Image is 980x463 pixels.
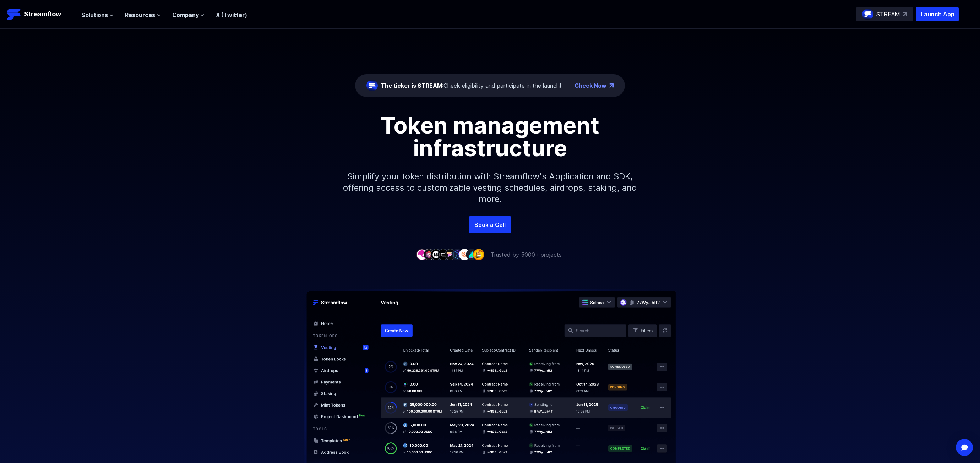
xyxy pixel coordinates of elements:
img: company-3 [430,249,442,260]
img: streamflow-logo-circle.png [366,80,378,91]
a: Book a Call [469,216,511,233]
span: Company [172,11,199,19]
button: Solutions [81,11,114,19]
p: Trusted by 5000+ projects [491,250,562,259]
span: The ticker is STREAM: [381,82,443,89]
img: streamflow-logo-circle.png [862,9,873,20]
a: Check Now [575,81,606,90]
img: Streamflow Logo [7,7,21,21]
button: Company [172,11,205,19]
img: top-right-arrow.png [609,83,614,88]
img: company-8 [466,249,477,260]
img: top-right-arrow.svg [903,12,907,16]
p: Simplify your token distribution with Streamflow's Application and SDK, offering access to custom... [337,159,643,216]
div: Check eligibility and participate in the launch! [381,81,561,90]
img: company-2 [423,249,435,260]
img: company-6 [452,249,463,260]
img: company-4 [437,249,449,260]
span: Solutions [81,11,108,19]
span: Resources [125,11,155,19]
h1: Token management infrastructure [330,114,650,159]
img: company-7 [459,249,470,260]
p: Streamflow [24,9,61,19]
img: company-9 [473,249,484,260]
a: Streamflow [7,7,74,21]
p: STREAM [876,10,900,18]
img: company-5 [445,249,456,260]
button: Resources [125,11,161,19]
img: company-1 [416,249,428,260]
button: Launch App [916,7,959,21]
a: X (Twitter) [216,11,247,18]
div: Open Intercom Messenger [956,439,973,456]
a: STREAM [856,7,913,21]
